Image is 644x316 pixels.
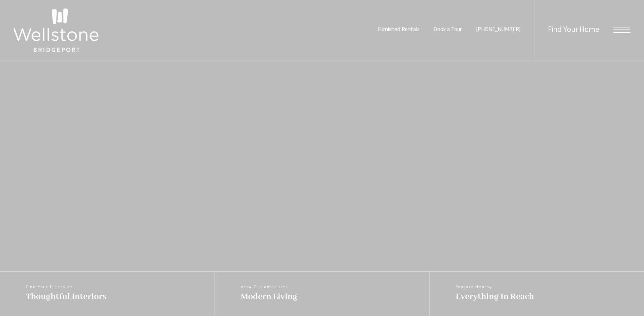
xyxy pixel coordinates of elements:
[215,272,429,316] a: View Our Amenities
[26,285,106,289] span: Find Your Floorplan
[241,285,297,289] span: View Our Amenities
[456,291,534,302] span: Everything In Reach
[14,8,98,52] img: Wellstone
[456,285,534,289] span: Explore Nearby
[241,291,297,302] span: Modern Living
[613,27,630,33] button: Open Menu
[476,27,520,33] span: [PHONE_NUMBER]
[548,26,599,34] a: Find Your Home
[378,27,420,33] a: Furnished Rentals
[476,27,520,33] a: Call Us at (253) 642-8681
[434,27,462,33] a: Book a Tour
[429,272,644,316] a: Explore Nearby
[26,291,106,302] span: Thoughtful Interiors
